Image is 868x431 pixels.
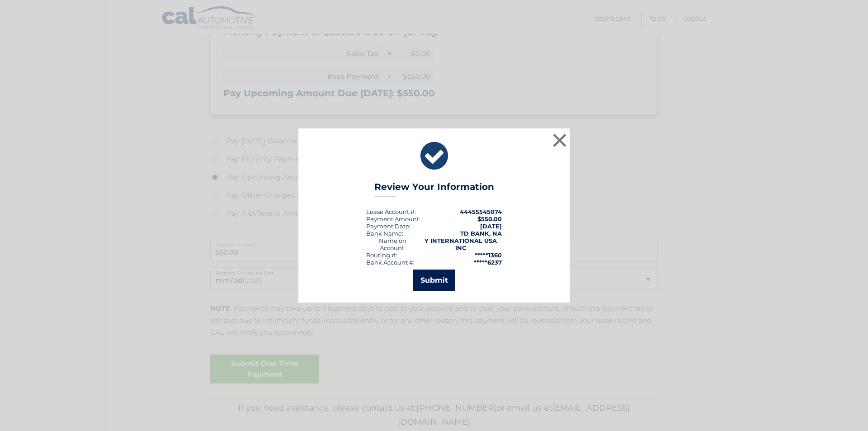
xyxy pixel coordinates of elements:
[366,230,403,237] div: Bank Name:
[366,223,410,230] div: :
[366,237,419,251] div: Name on Account:
[366,223,409,230] span: Payment Date
[366,259,415,266] div: Bank Account #:
[413,270,455,291] button: Submit
[551,131,569,149] button: ×
[374,181,494,197] h3: Review Your Information
[480,223,502,230] span: [DATE]
[366,215,420,223] div: Payment Amount:
[460,230,502,237] strong: TD BANK, NA
[425,237,497,251] strong: Y INTERNATIONAL USA INC
[366,251,397,259] div: Routing #:
[477,215,502,223] span: $550.00
[460,208,502,215] strong: 44455545074
[366,208,416,215] div: Lease Account #:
